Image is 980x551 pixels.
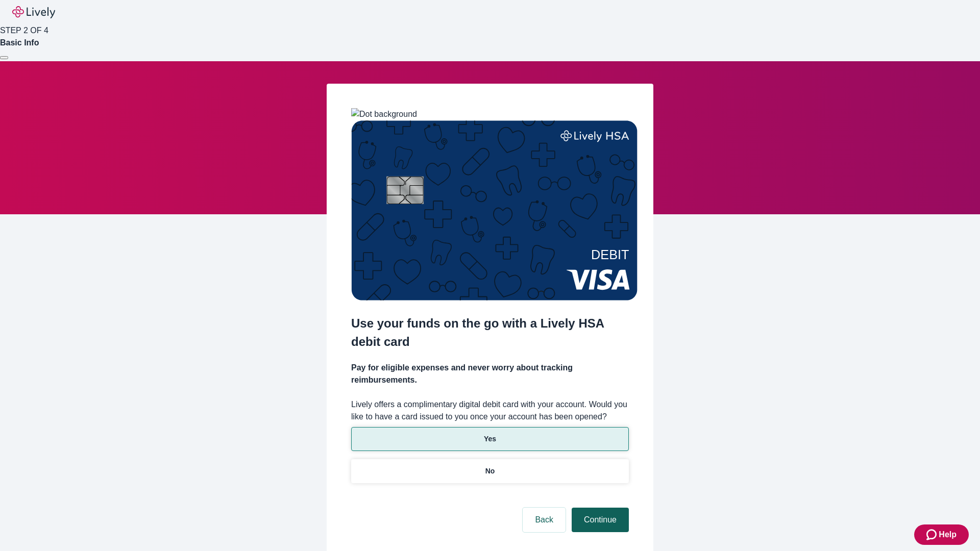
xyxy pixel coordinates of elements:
[926,529,939,541] svg: Zendesk support icon
[484,434,496,444] p: Yes
[351,314,629,351] h2: Use your funds on the go with a Lively HSA debit card
[351,120,638,300] img: Debit card
[12,6,55,18] img: Lively
[914,524,969,545] button: Zendesk support iconHelp
[351,427,629,451] button: Yes
[939,529,957,541] span: Help
[351,459,629,483] button: No
[351,108,417,120] img: Dot background
[572,508,629,532] button: Continue
[523,508,566,532] button: Back
[485,466,495,477] p: No
[351,398,629,423] label: Lively offers a complimentary digital debit card with your account. Would you like to have a card...
[351,362,629,386] h4: Pay for eligible expenses and never worry about tracking reimbursements.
